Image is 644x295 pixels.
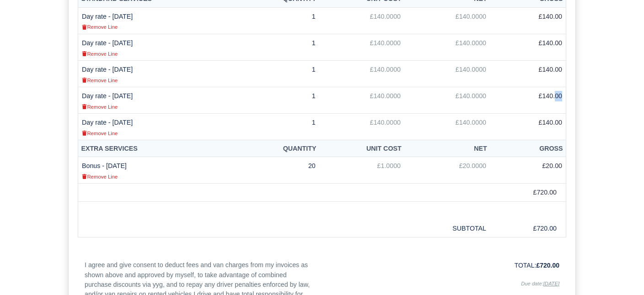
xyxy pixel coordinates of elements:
iframe: Chat Widget [598,251,644,295]
td: SUBTOTAL [404,220,490,237]
th: Unit Cost [319,140,404,157]
td: 1 [238,60,319,87]
td: Day rate - [DATE] [78,87,238,114]
th: Net [404,140,490,157]
td: £20.00 [490,157,566,183]
small: Remove Line [82,131,118,136]
td: 20 [238,157,319,183]
th: Extra Services [78,140,238,157]
td: £140.0000 [404,7,490,34]
td: 1 [238,114,319,140]
a: Remove Line [82,50,118,57]
a: Remove Line [82,76,118,84]
a: Remove Line [82,129,118,137]
i: Due date: [521,281,559,286]
td: £140.0000 [319,114,404,140]
td: £140.0000 [319,87,404,114]
small: Remove Line [82,104,118,110]
td: £140.0000 [404,34,490,60]
small: Remove Line [82,24,118,30]
td: £140.00 [490,7,566,34]
small: Remove Line [82,174,118,179]
td: Bonus - [DATE] [78,157,238,183]
p: TOTAL: [329,260,559,270]
td: £140.00 [490,60,566,87]
small: Remove Line [82,78,118,83]
th: Quantity [238,140,319,157]
td: Day rate - [DATE] [78,7,238,34]
td: £140.0000 [319,7,404,34]
td: £720.00 [490,184,566,202]
td: £720.00 [490,220,566,237]
a: Remove Line [82,103,118,110]
td: £140.0000 [404,87,490,114]
small: Remove Line [82,51,118,57]
td: £140.0000 [319,34,404,60]
u: [DATE] [543,281,559,286]
td: £1.0000 [319,157,404,183]
strong: £720.00 [536,262,559,269]
td: Day rate - [DATE] [78,114,238,140]
td: Day rate - [DATE] [78,60,238,87]
td: £140.0000 [319,60,404,87]
td: 1 [238,34,319,60]
td: £140.0000 [404,60,490,87]
td: £140.0000 [404,114,490,140]
td: 1 [238,87,319,114]
a: Remove Line [82,23,118,30]
a: Remove Line [82,173,118,180]
td: Day rate - [DATE] [78,34,238,60]
td: 1 [238,7,319,34]
td: £140.00 [490,34,566,60]
td: £140.00 [490,114,566,140]
td: £20.0000 [404,157,490,183]
th: Gross [490,140,566,157]
td: £140.00 [490,87,566,114]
